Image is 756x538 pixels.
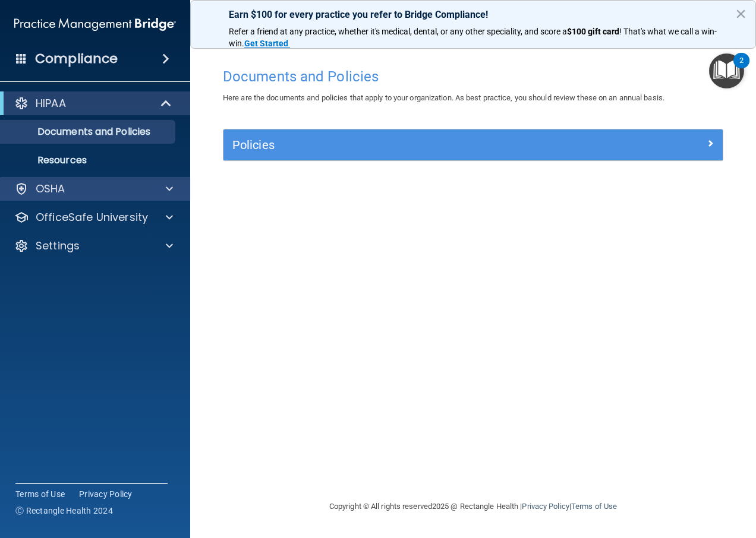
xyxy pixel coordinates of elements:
span: ! That's what we call a win-win. [229,27,717,48]
p: HIPAA [36,96,66,110]
h4: Documents and Policies [223,69,723,84]
span: Refer a friend at any practice, whether it's medical, dental, or any other speciality, and score a [229,27,567,36]
a: OSHA [14,182,173,196]
p: OSHA [36,182,65,196]
a: Get Started [244,39,290,48]
strong: Get Started [244,39,288,48]
p: Earn $100 for every practice you refer to Bridge Compliance! [229,9,717,20]
a: Terms of Use [571,502,617,511]
span: Ⓒ Rectangle Health 2024 [15,505,113,517]
p: OfficeSafe University [36,210,148,224]
p: Settings [36,239,80,253]
a: Privacy Policy [79,488,133,500]
a: OfficeSafe University [14,210,173,224]
h5: Policies [232,138,589,151]
h4: Compliance [35,50,118,67]
div: Copyright © All rights reserved 2025 @ Rectangle Health | | [256,488,690,526]
button: Close [735,4,746,23]
img: PMB logo [14,12,176,36]
a: Privacy Policy [522,502,569,511]
p: Resources [8,154,170,166]
a: Policies [232,135,714,154]
a: Settings [14,239,173,253]
button: Open Resource Center, 2 new notifications [709,53,744,88]
div: 2 [739,61,744,76]
p: Documents and Policies [8,126,170,138]
a: Terms of Use [15,488,65,500]
strong: $100 gift card [567,27,619,36]
span: Here are the documents and policies that apply to your organization. As best practice, you should... [223,93,664,102]
a: HIPAA [14,96,172,110]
